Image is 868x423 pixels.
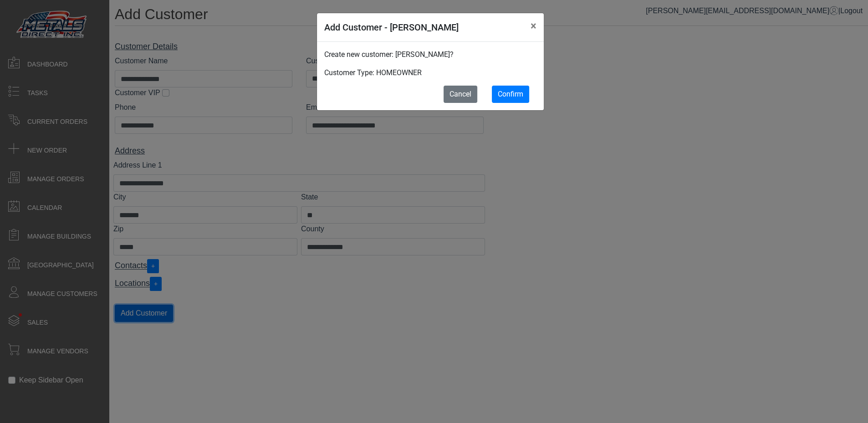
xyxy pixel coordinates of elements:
[523,13,544,39] button: Close
[324,67,536,78] p: Customer Type: HOMEOWNER
[324,20,459,34] h5: Add Customer - [PERSON_NAME]
[324,49,536,60] p: Create new customer: [PERSON_NAME]?
[492,86,529,103] button: Confirm
[444,86,477,103] button: Cancel
[498,90,523,98] span: Confirm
